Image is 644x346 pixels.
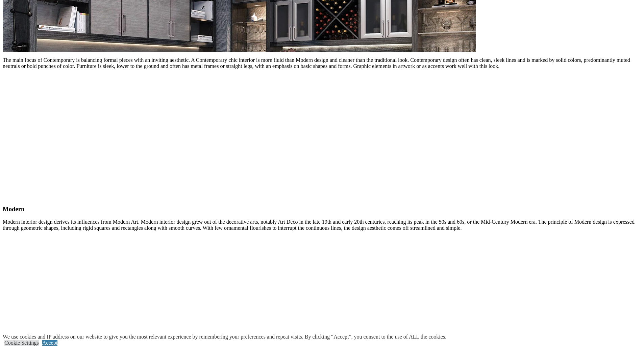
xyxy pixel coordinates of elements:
div: We use cookies and IP address on our website to give you the most relevant experience by remember... [3,334,446,340]
a: Cookie Settings [4,340,39,346]
p: The main focus of Contemporary is balancing formal pieces with an inviting aesthetic. A Contempor... [3,57,641,69]
p: Modern interior design derives its influences from Modern Art. Modern interior design grew out of... [3,219,641,231]
h3: Modern [3,205,641,213]
a: Accept [42,340,57,346]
